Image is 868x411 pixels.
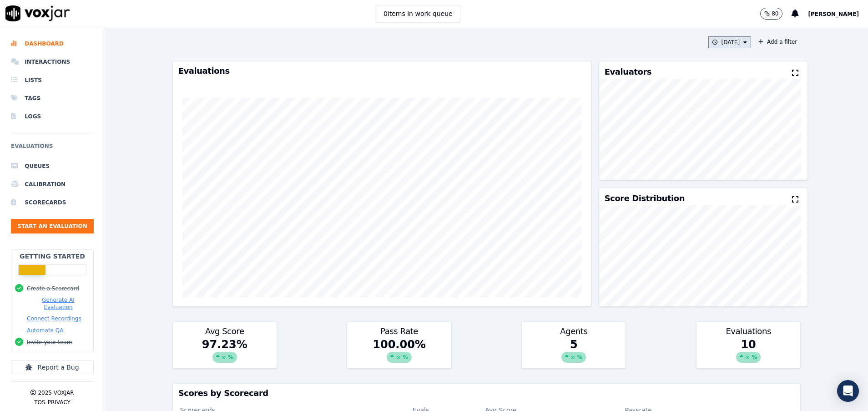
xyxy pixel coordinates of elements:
[48,399,71,406] button: Privacy
[605,68,651,76] h3: Evaluators
[772,10,778,17] p: 80
[760,8,782,20] button: 80
[11,71,94,89] a: Lists
[11,89,94,107] a: Tags
[178,327,271,335] h3: Avg Score
[11,175,94,193] a: Calibration
[11,35,94,53] a: Dashboard
[11,193,94,212] a: Scorecards
[808,8,868,19] button: [PERSON_NAME]
[696,337,800,368] div: 10
[178,389,795,397] h3: Scores by Scorecard
[212,352,237,363] div: ∞ %
[760,8,792,20] button: 80
[702,327,795,335] h3: Evaluations
[11,53,94,71] a: Interactions
[808,11,859,17] span: [PERSON_NAME]
[522,337,626,368] div: 5
[347,337,451,368] div: 100.00 %
[376,5,460,22] button: 0items in work queue
[736,352,761,363] div: ∞ %
[561,352,586,363] div: ∞ %
[27,296,90,311] button: Generate AI Evaluation
[527,327,620,335] h3: Agents
[11,107,94,126] a: Logs
[605,194,685,203] h3: Score Distribution
[178,67,585,75] h3: Evaluations
[5,5,70,21] img: voxjar logo
[387,352,411,363] div: ∞ %
[38,389,74,396] p: 2025 Voxjar
[11,219,94,233] button: Start an Evaluation
[27,285,79,292] button: Create a Scorecard
[11,141,94,157] h6: Evaluations
[708,36,752,48] button: [DATE]
[34,399,45,406] button: TOS
[173,337,277,368] div: 97.23 %
[27,339,72,346] button: Invite your team
[755,36,801,47] button: Add a filter
[353,327,445,335] h3: Pass Rate
[11,157,94,175] a: Queues
[11,360,94,374] button: Report a Bug
[27,315,81,322] button: Connect Recordings
[20,252,85,261] h2: Getting Started
[837,380,859,402] div: Open Intercom Messenger
[27,327,63,334] button: Automate QA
